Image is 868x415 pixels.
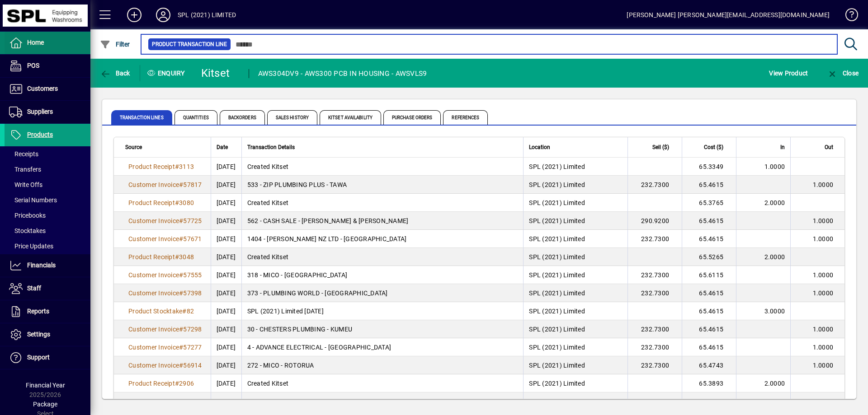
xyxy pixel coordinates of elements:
[764,199,785,206] span: 2.0000
[128,344,179,351] span: Customer Invoice
[211,356,241,374] td: [DATE]
[125,234,205,244] a: Customer Invoice#57671
[211,230,241,248] td: [DATE]
[241,266,524,284] td: 318 - MICO - [GEOGRAPHIC_DATA]
[120,7,149,23] button: Add
[111,110,172,125] span: Transaction Lines
[5,78,90,100] a: Customers
[627,338,682,356] td: 232.7300
[125,396,205,406] a: Customer Invoice#56777
[682,266,736,284] td: 65.6115
[128,326,179,333] span: Customer Invoice
[529,163,585,170] span: SPL (2021) Limited
[179,199,194,206] span: 3080
[813,235,834,242] span: 1.0000
[813,362,834,369] span: 1.0000
[764,253,785,261] span: 2.0000
[128,235,179,242] span: Customer Invoice
[241,248,524,266] td: Created Kitset
[125,288,205,298] a: Customer Invoice#57398
[241,374,524,392] td: Created Kitset
[682,176,736,194] td: 65.4615
[5,192,90,208] a: Serial Numbers
[247,142,295,152] span: Transaction Details
[179,253,194,261] span: 3048
[682,248,736,266] td: 65.5265
[627,284,682,302] td: 232.7300
[128,181,179,188] span: Customer Invoice
[9,212,46,219] span: Pricebooks
[813,326,834,333] span: 1.0000
[241,392,524,410] td: 37 - CHESTERS PLUMBING - TAURANGA
[183,344,202,351] span: 57277
[27,284,41,292] span: Staff
[682,392,736,410] td: 60.0043
[211,176,241,194] td: [DATE]
[682,302,736,320] td: 65.4615
[813,181,834,188] span: 1.0000
[178,8,236,22] div: SPL (2021) LIMITED
[813,344,834,351] span: 1.0000
[128,253,175,261] span: Product Receipt
[9,166,41,173] span: Transfers
[128,398,179,405] span: Customer Invoice
[179,380,194,387] span: 2906
[258,66,427,81] div: AWS304DV9 - AWS300 PCB IN HOUSING - AWSVLS9
[813,398,834,405] span: 1.0000
[825,65,861,81] button: Close
[211,266,241,284] td: [DATE]
[682,356,736,374] td: 65.4743
[383,110,441,125] span: Purchase Orders
[817,65,868,81] app-page-header-button: Close enquiry
[183,362,202,369] span: 56914
[125,270,205,280] a: Customer Invoice#57555
[98,36,132,52] button: Filter
[241,320,524,338] td: 30 - CHESTERS PLUMBING - KUMEU
[9,242,53,250] span: Price Updates
[529,199,585,206] span: SPL (2021) Limited
[5,162,90,177] a: Transfers
[5,208,90,223] a: Pricebooks
[128,380,175,387] span: Product Receipt
[627,320,682,338] td: 232.7300
[241,338,524,356] td: 4 - ADVANCE ELECTRICAL - [GEOGRAPHIC_DATA]
[780,142,785,152] span: In
[320,110,381,125] span: Kitset Availability
[125,142,205,152] div: Source
[682,212,736,230] td: 65.4615
[183,271,202,279] span: 57555
[125,252,197,262] a: Product Receipt#3048
[769,66,808,80] span: View Product
[27,39,44,46] span: Home
[100,70,130,77] span: Back
[9,227,46,234] span: Stocktakes
[529,142,550,152] span: Location
[187,308,194,315] span: 82
[211,158,241,176] td: [DATE]
[179,326,183,333] span: #
[839,2,857,31] a: Knowledge Base
[211,320,241,338] td: [DATE]
[183,235,202,242] span: 57671
[211,302,241,320] td: [DATE]
[179,163,194,170] span: 3113
[5,101,90,123] a: Suppliers
[627,356,682,374] td: 232.7300
[27,108,53,115] span: Suppliers
[175,110,217,125] span: Quantities
[5,146,90,162] a: Receipts
[26,382,65,389] span: Financial Year
[27,261,56,269] span: Financials
[267,110,317,125] span: Sales History
[179,217,183,224] span: #
[125,342,205,352] a: Customer Invoice#57277
[27,308,49,315] span: Reports
[627,212,682,230] td: 290.9200
[627,230,682,248] td: 232.7300
[211,194,241,212] td: [DATE]
[5,277,90,300] a: Staff
[529,398,585,405] span: SPL (2021) Limited
[179,181,183,188] span: #
[27,62,39,69] span: POS
[33,401,57,408] span: Package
